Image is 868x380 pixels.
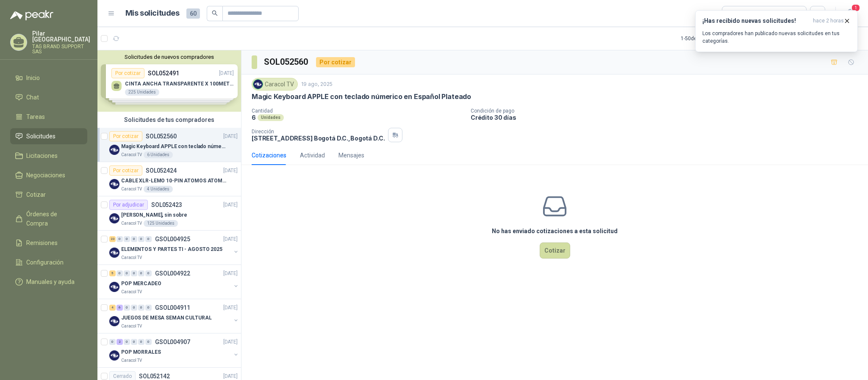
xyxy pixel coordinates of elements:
p: POP MERCADEO [121,280,161,288]
div: 2 [116,339,123,345]
div: Por cotizar [316,57,355,67]
p: GSOL004907 [155,339,190,345]
span: Manuales y ayuda [26,277,75,286]
div: Por adjudicar [109,200,148,210]
div: 0 [109,339,116,345]
p: JUEGOS DE MESA SEMAN CULTURAL [121,314,212,322]
div: 0 [124,236,130,242]
button: Solicitudes de nuevos compradores [101,54,238,60]
p: [DATE] [223,304,238,312]
a: Configuración [10,254,87,270]
div: Por cotizar [109,165,142,176]
a: Tareas [10,109,87,125]
p: [DATE] [223,235,238,243]
a: Remisiones [10,235,87,251]
p: Caracol TV [121,254,142,261]
p: [DATE] [223,167,238,175]
div: 6 [116,305,123,311]
a: Solicitudes [10,128,87,144]
button: 1 [843,6,858,21]
span: Solicitudes [26,132,55,141]
span: Inicio [26,73,40,83]
p: Pilar [GEOGRAPHIC_DATA] [32,30,90,42]
a: Licitaciones [10,148,87,164]
div: 0 [124,339,130,345]
p: SOL052560 [146,133,177,139]
div: Caracol TV [252,78,298,91]
span: Licitaciones [26,151,58,160]
img: Company Logo [109,282,119,292]
a: 23 0 0 0 0 0 GSOL004925[DATE] Company LogoELEMENTOS Y PARTES TI - AGOSTO 2025Caracol TV [109,234,239,261]
p: [PERSON_NAME], sin sobre [121,211,187,219]
p: SOL052142 [139,373,170,379]
div: Actividad [300,151,325,160]
p: [DATE] [223,338,238,346]
button: ¡Has recibido nuevas solicitudes!hace 2 horas Los compradores han publicado nuevas solicitudes en... [695,10,858,52]
div: 0 [131,236,137,242]
p: Caracol TV [121,323,142,330]
div: Mensajes [338,151,364,160]
a: Negociaciones [10,167,87,183]
img: Company Logo [109,179,119,189]
p: GSOL004922 [155,270,190,276]
a: 0 2 0 0 0 0 GSOL004907[DATE] Company LogoPOP MORRALESCaracol TV [109,337,239,364]
span: hace 2 horas [813,17,844,25]
p: ELEMENTOS Y PARTES TI - AGOSTO 2025 [121,245,222,253]
div: 0 [145,339,152,345]
div: 125 Unidades [144,220,178,227]
a: Chat [10,89,87,105]
a: Manuales y ayuda [10,274,87,290]
p: 19 ago, 2025 [301,80,333,88]
p: SOL052423 [151,202,182,208]
div: Unidades [258,114,284,121]
p: Cantidad [252,108,464,114]
div: 0 [145,236,152,242]
span: Órdenes de Compra [26,209,79,228]
div: 0 [138,305,144,311]
button: Cotizar [540,242,570,259]
a: Por cotizarSOL052560[DATE] Company LogoMagic Keyboard APPLE con teclado númerico en Español Plate... [97,128,241,162]
div: 6 Unidades [144,151,173,158]
p: SOL052424 [146,168,177,173]
p: GSOL004925 [155,236,190,242]
a: Inicio [10,70,87,86]
span: search [212,10,218,16]
p: Caracol TV [121,220,142,227]
img: Company Logo [109,316,119,326]
a: Cotizar [10,187,87,203]
p: TAG BRAND SUPPORT SAS [32,44,90,54]
img: Logo peakr [10,10,53,20]
p: Caracol TV [121,186,142,193]
div: Todas [727,9,745,18]
p: Los compradores han publicado nuevas solicitudes en tus categorías. [702,30,851,45]
img: Company Logo [109,145,119,155]
a: Órdenes de Compra [10,206,87,231]
img: Company Logo [109,213,119,223]
span: 60 [186,8,200,19]
p: [DATE] [223,270,238,278]
span: Negociaciones [26,171,65,180]
div: 0 [145,305,152,311]
span: Configuración [26,258,64,267]
div: 0 [145,270,152,276]
div: Solicitudes de tus compradores [97,112,241,128]
p: Magic Keyboard APPLE con teclado númerico en Español Plateado [252,92,471,101]
div: 0 [116,236,123,242]
p: Caracol TV [121,289,142,295]
p: 6 [252,114,256,121]
p: CABLE XLR-LEMO 10-PIN ATOMOS ATOMCAB016 [121,177,227,185]
h3: No has enviado cotizaciones a esta solicitud [492,226,618,236]
div: 0 [138,339,144,345]
div: 0 [131,270,137,276]
img: Company Logo [253,80,263,89]
a: Por adjudicarSOL052423[DATE] Company Logo[PERSON_NAME], sin sobreCaracol TV125 Unidades [97,196,241,231]
div: 0 [124,270,130,276]
div: 0 [131,305,137,311]
div: 23 [109,236,116,242]
p: Crédito 30 días [471,114,865,121]
a: 4 6 0 0 0 0 GSOL004911[DATE] Company LogoJUEGOS DE MESA SEMAN CULTURALCaracol TV [109,303,239,330]
p: [STREET_ADDRESS] Bogotá D.C. , Bogotá D.C. [252,135,385,142]
p: [DATE] [223,132,238,140]
span: Chat [26,93,39,102]
span: Remisiones [26,238,58,248]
